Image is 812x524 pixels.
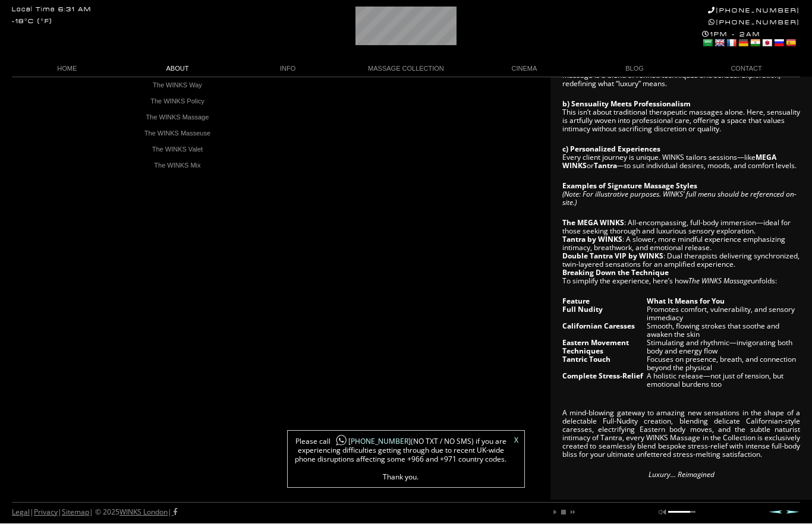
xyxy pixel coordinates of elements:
a: The WINKS Mix [127,158,228,174]
em: Luxury… Reimagined [649,470,715,480]
a: next [568,509,575,516]
td: Stimulating and rhythmic—invigorating both body and energy flow [647,339,800,356]
a: The WINKS Masseuse [127,126,228,142]
strong: Tantra [594,161,617,171]
a: ABOUT [122,61,233,77]
td: Promotes comfort, vulnerability, and sensory immediacy [647,306,800,323]
p: This isn’t about traditional therapeutic massages alone. Here, sensuality is artfully woven into ... [562,109,800,134]
div: Local Time 6:31 AM [12,7,92,14]
a: Japanese [761,39,772,48]
a: Sitemap [62,507,89,517]
a: The WINKS Policy [127,94,228,110]
a: English [714,39,725,48]
a: CONTACT [690,61,800,77]
em: The WINKS Massage [688,276,751,286]
strong: Double Tantra VIP by WINKS [562,251,663,261]
a: Next [786,510,800,514]
strong: Complete Stress-Relief [562,371,643,381]
div: | | | © 2025 | [12,503,177,522]
td: Focuses on presence, breath, and connection beyond the physical [647,356,800,373]
strong: What It Means for You [647,296,725,307]
p: To simplify the experience, here’s how unfolds: [562,277,800,286]
a: [PHONE_NUMBER] [331,437,411,447]
a: Arabic [702,39,713,48]
a: stop [560,509,567,516]
strong: Full Nudity [562,305,603,315]
td: A holistic release—not just of tension, but emotional burdens too [647,373,800,389]
a: MASSAGE COLLECTION [343,61,469,77]
p: WINKS doesn’t just offer relaxation—it crafts experiences. Each massage is a blend of refined tec... [562,64,800,89]
a: HOME [12,61,122,77]
strong: Tantric Touch [562,355,610,365]
a: Prev [768,510,782,514]
strong: b) Sensuality Meets Professionalism [562,99,691,109]
a: French [726,39,737,48]
a: CINEMA [469,61,580,77]
a: The WINKS Massage [127,110,228,126]
a: The WINKS Valet [127,142,228,158]
strong: Californian Caresses [562,321,635,332]
strong: Examples of Signature Massage Styles [562,181,697,191]
a: The WINKS Way [127,78,228,94]
span: Please call (NO TXT / NO SMS) if you are experiencing difficulties getting through due to recent ... [294,437,508,482]
li: : All-encompassing, full-body immersion—ideal for those seeking thorough and luxurious sensory ex... [562,219,800,236]
a: INFO [232,61,343,77]
a: [PHONE_NUMBER] [708,7,800,15]
a: German [738,39,748,48]
a: Hindi [750,39,760,48]
li: : Dual therapists delivering synchronized, twin-layered sensations for an amplified experience. [562,252,800,269]
img: whatsapp-icon1.png [335,435,347,447]
a: [PHONE_NUMBER] [709,19,800,27]
strong: MEGA WINKS [562,153,776,171]
em: (Note: For illustrative purposes. WINKS’ full menu should be referenced on-site.) [562,190,797,208]
a: BLOG [580,61,690,77]
strong: The MEGA WINKS [562,218,624,228]
strong: Breaking Down the Technique [562,268,669,278]
a: WINKS London [119,507,168,517]
a: X [514,437,518,444]
strong: Tantra by WINKS [562,235,622,245]
a: play [552,509,559,516]
strong: Eastern Movement Techniques [562,338,629,356]
a: Legal [12,507,30,517]
p: A mind-blowing gateway to amazing new sensations in the shape of a delectable Full-Nudity creatio... [562,409,800,459]
a: mute [659,509,666,516]
li: : A slower, more mindful experience emphasizing intimacy, breathwork, and emotional release. [562,236,800,252]
p: Every client journey is unique. WINKS tailors sessions—like or —to suit individual desires, moods... [562,154,800,171]
a: Russian [773,39,784,48]
td: Smooth, flowing strokes that soothe and awaken the skin [647,323,800,339]
div: 1PM - 2AM [702,31,800,50]
div: -18°C (°F) [12,19,52,26]
strong: Feature [562,296,590,307]
a: Spanish [785,39,796,48]
a: Privacy [34,507,58,517]
strong: c) Personalized Experiences [562,144,660,154]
